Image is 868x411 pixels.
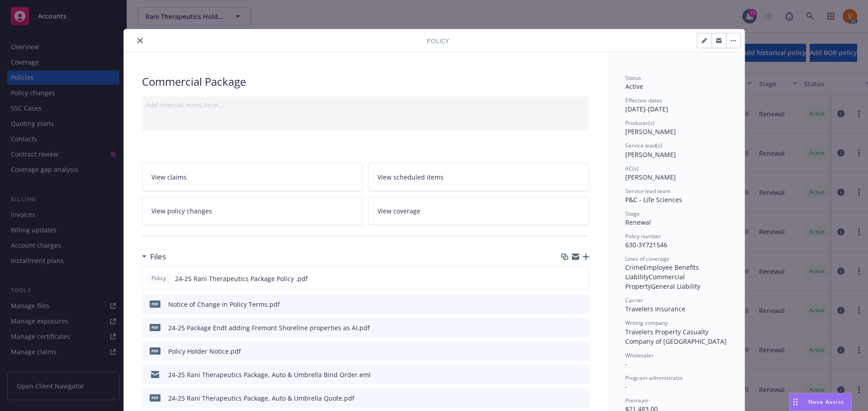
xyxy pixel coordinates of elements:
span: Nova Assist [808,398,844,406]
div: 24-25 Rani Therapeutics Package, Auto & Umbrella Quote.pdf [168,393,354,403]
button: preview file [577,370,585,379]
span: pdf [150,394,160,401]
span: View claims [151,172,187,182]
button: download file [563,300,570,309]
div: Drag to move [790,393,801,411]
span: AC(s) [625,165,639,172]
button: download file [563,346,570,356]
button: download file [563,323,570,332]
div: 24-25 Rani Therapeutics Package, Auto & Umbrella Bind Order.eml [168,370,371,379]
span: Service lead team [625,187,670,195]
button: preview file [577,300,585,309]
div: 24-25 Package Endt adding Fremont Shoreline properties as AI.pdf [168,323,370,332]
span: Wholesaler [625,351,654,359]
span: pdf [150,324,160,331]
a: View coverage [368,197,589,225]
span: Lines of coverage [625,255,670,263]
button: preview file [577,393,585,403]
h3: Files [150,251,166,263]
span: pdf [150,347,160,354]
span: 24-25 Rani Therapeutics Package Policy .pdf [175,274,308,283]
span: Status [625,74,641,82]
span: Employee Benefits Liability [625,263,701,281]
span: Policy number [625,232,661,240]
button: preview file [577,323,585,332]
span: 630-3Y721546 [625,240,667,249]
span: [PERSON_NAME] [625,150,676,159]
span: Crime [625,263,643,272]
span: [PERSON_NAME] [625,173,676,181]
span: Program administrator [625,374,683,382]
span: Travelers Insurance [625,305,685,313]
button: download file [563,370,570,379]
div: Notice of Change in Policy Terms.pdf [168,300,280,309]
span: Producer(s) [625,119,655,127]
a: View policy changes [142,197,363,225]
span: Travelers Property Casualty Company of [GEOGRAPHIC_DATA] [625,328,726,346]
span: - [625,382,627,391]
button: close [135,35,146,46]
div: [DATE] - [DATE] [625,97,726,114]
span: Effective dates [625,97,662,104]
div: Commercial Package [142,74,589,89]
span: [PERSON_NAME] [625,127,676,136]
button: download file [563,393,570,403]
button: Nova Assist [789,393,852,411]
button: preview file [577,346,585,356]
span: Writing company [625,319,668,327]
span: General Liability [651,282,700,291]
span: Commercial Property [625,272,687,291]
span: - [625,360,627,368]
span: View policy changes [151,206,212,216]
button: download file [562,274,570,283]
div: Files [142,251,166,263]
div: Add internal notes here... [146,100,585,110]
div: Policy Holder Notice.pdf [168,346,241,356]
span: Carrier [625,296,643,304]
span: Stage [625,210,640,217]
span: View coverage [377,206,420,216]
span: Service lead(s) [625,142,662,149]
span: Policy [150,274,168,282]
a: View scheduled items [368,163,589,191]
a: View claims [142,163,363,191]
span: Active [625,82,643,91]
span: P&C - Life Sciences [625,195,682,204]
span: View scheduled items [377,172,443,182]
span: Policy [427,36,449,46]
button: preview file [577,274,585,283]
span: Premium [625,397,648,404]
span: pdf [150,300,160,307]
span: Renewal [625,218,651,226]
